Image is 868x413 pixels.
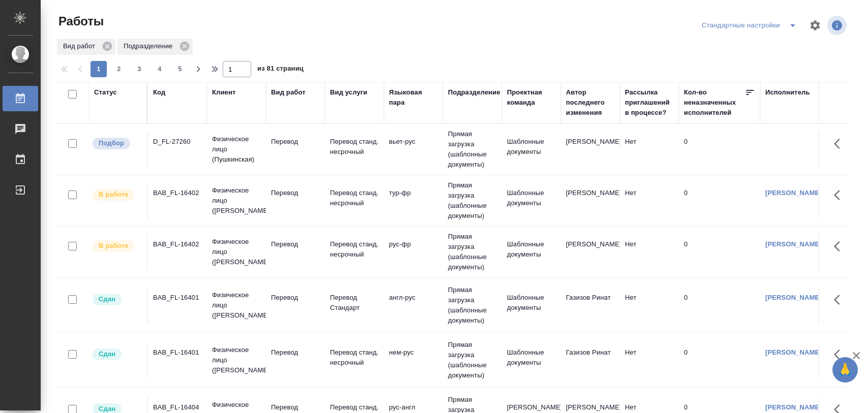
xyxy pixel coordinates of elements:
td: тур-фр [384,183,443,218]
td: Прямая загрузка (шаблонные документы) [443,335,502,386]
span: 🙏 [836,359,854,380]
div: Менеджер проверил работу исполнителя, передает ее на следующий этап [92,347,142,361]
td: Шаблонные документы [502,234,561,270]
td: Шаблонные документы [502,342,561,378]
td: Шаблонные документы [502,132,561,167]
td: Нет [620,234,679,270]
p: Физическое лицо ([PERSON_NAME]) [212,345,261,375]
td: Нет [620,183,679,218]
span: Посмотреть информацию [827,16,849,35]
p: В работе [99,241,128,251]
td: Прямая загрузка (шаблонные документы) [443,280,502,331]
p: В работе [99,189,128,200]
td: 0 [679,288,760,323]
div: Вид услуги [330,87,368,98]
p: Подразделение [124,41,176,51]
div: Код [153,87,165,98]
span: Настроить таблицу [803,13,827,38]
td: вьет-рус [384,132,443,167]
td: [PERSON_NAME] [561,132,620,167]
td: Газизов Ринат [561,342,620,378]
button: Здесь прячутся важные кнопки [828,183,852,207]
span: из 81 страниц [257,62,304,77]
button: Здесь прячутся важные кнопки [828,288,852,312]
td: 0 [679,234,760,270]
td: Нет [620,132,679,167]
div: Вид работ [271,87,306,98]
td: Газизов Ринат [561,288,620,323]
div: Языковая пара [389,87,438,108]
div: Вид работ [57,39,115,55]
p: Сдан [99,349,115,359]
p: Физическое лицо ([PERSON_NAME]) [212,237,261,267]
span: 4 [152,64,168,74]
button: 4 [152,61,168,77]
span: 3 [131,64,147,74]
p: Перевод [271,402,320,412]
p: Физическое лицо ([PERSON_NAME]) [212,185,261,216]
a: [PERSON_NAME] [765,189,822,197]
button: 2 [111,61,127,77]
p: Сдан [99,294,115,304]
p: Перевод станд. несрочный [330,347,379,368]
div: D_FL-27260 [153,137,202,147]
td: [PERSON_NAME] [561,183,620,218]
div: Статус [94,87,117,98]
span: 2 [111,64,127,74]
div: split button [699,17,803,34]
td: 0 [679,132,760,167]
div: BAB_FL-16404 [153,402,202,412]
p: Перевод [271,137,320,147]
td: нем-рус [384,342,443,378]
p: Перевод [271,239,320,249]
td: 0 [679,342,760,378]
div: Клиент [212,87,235,98]
button: 🙏 [832,357,858,383]
td: Прямая загрузка (шаблонные документы) [443,124,502,175]
div: Рассылка приглашений в процессе? [625,87,674,118]
p: Перевод [271,293,320,303]
p: Подбор [99,138,124,148]
td: Нет [620,342,679,378]
a: [PERSON_NAME] [765,294,822,301]
p: Вид работ [63,41,99,51]
div: Можно подбирать исполнителей [92,137,142,150]
div: Исполнитель [765,87,810,98]
p: Перевод станд. несрочный [330,188,379,208]
p: Перевод станд. несрочный [330,137,379,157]
div: Кол-во неназначенных исполнителей [684,87,745,118]
td: Шаблонные документы [502,288,561,323]
div: BAB_FL-16402 [153,239,202,249]
div: Проектная команда [507,87,556,108]
a: [PERSON_NAME] [765,403,822,411]
div: Менеджер проверил работу исполнителя, передает ее на следующий этап [92,293,142,306]
button: Здесь прячутся важные кнопки [828,234,852,259]
button: 3 [131,61,147,77]
a: [PERSON_NAME] [765,348,822,356]
td: Прямая загрузка (шаблонные документы) [443,175,502,226]
div: Подразделение [448,87,500,98]
td: Нет [620,288,679,323]
button: Здесь прячутся важные кнопки [828,342,852,367]
p: Перевод Стандарт [330,293,379,313]
button: Здесь прячутся важные кнопки [828,132,852,156]
div: BAB_FL-16401 [153,293,202,303]
div: Автор последнего изменения [566,87,615,118]
div: BAB_FL-16401 [153,347,202,358]
td: [PERSON_NAME] [561,234,620,270]
td: рус-фр [384,234,443,270]
span: Работы [56,13,104,29]
p: Перевод [271,347,320,358]
td: 0 [679,183,760,218]
td: англ-рус [384,288,443,323]
button: 5 [172,61,188,77]
div: Исполнитель выполняет работу [92,188,142,202]
div: Исполнитель выполняет работу [92,239,142,253]
div: BAB_FL-16402 [153,188,202,198]
td: Прямая загрузка (шаблонные документы) [443,227,502,277]
a: [PERSON_NAME] [765,240,822,248]
span: 5 [172,64,188,74]
p: Физическое лицо ([PERSON_NAME]) [212,290,261,321]
p: Перевод [271,188,320,198]
p: Перевод станд. несрочный [330,239,379,260]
